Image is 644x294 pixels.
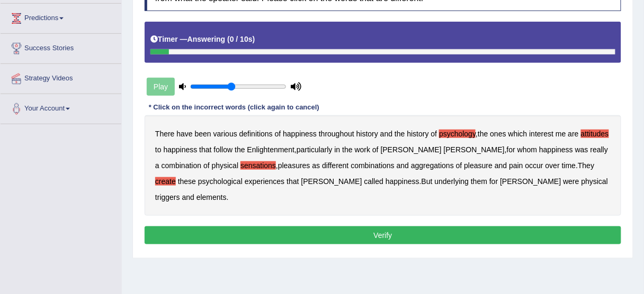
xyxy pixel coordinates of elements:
[1,34,121,60] a: Success Stories
[162,161,202,170] b: combination
[240,161,276,170] b: sensations
[322,161,348,170] b: different
[212,161,239,170] b: physical
[247,145,295,154] b: Enlightenment
[464,161,493,170] b: pleasure
[213,130,237,138] b: various
[155,177,176,186] b: create
[489,177,498,186] b: for
[342,145,352,154] b: the
[155,193,180,201] b: triggers
[471,177,487,186] b: them
[1,64,121,90] a: Strategy Videos
[287,177,299,186] b: that
[351,161,395,170] b: combinations
[235,145,245,154] b: the
[283,130,317,138] b: happiness
[198,177,243,186] b: psychological
[278,161,310,170] b: pleasures
[275,130,281,138] b: of
[507,145,515,154] b: for
[155,130,175,138] b: There
[195,130,211,138] b: been
[435,177,469,186] b: underlying
[517,145,537,154] b: whom
[575,145,588,154] b: was
[386,177,419,186] b: happiness
[214,145,233,154] b: follow
[422,177,433,186] b: But
[253,35,255,43] b: )
[203,161,210,170] b: of
[395,130,405,138] b: the
[182,193,194,201] b: and
[397,161,409,170] b: and
[500,177,561,186] b: [PERSON_NAME]
[356,130,378,138] b: history
[245,177,285,186] b: experiences
[1,94,121,121] a: Your Account
[439,130,476,138] b: psychology
[591,145,608,154] b: really
[525,161,543,170] b: occur
[431,130,437,138] b: of
[355,145,371,154] b: work
[407,130,429,138] b: history
[145,103,324,113] div: * Click on the incorrect words (click again to cancel)
[372,145,379,154] b: of
[509,161,523,170] b: pain
[411,161,454,170] b: aggregations
[199,145,211,154] b: that
[150,35,255,43] h5: Timer —
[582,177,609,186] b: physical
[230,35,253,43] b: 0 / 10s
[319,130,354,138] b: throughout
[563,177,579,186] b: were
[578,161,594,170] b: They
[335,145,341,154] b: in
[495,161,507,170] b: and
[562,161,576,170] b: time
[530,130,554,138] b: interest
[539,145,573,154] b: happiness
[490,130,506,138] b: ones
[164,145,198,154] b: happiness
[1,4,121,30] a: Predictions
[556,130,566,138] b: me
[227,35,230,43] b: (
[176,130,192,138] b: have
[545,161,560,170] b: over
[239,130,273,138] b: definitions
[155,145,162,154] b: to
[155,161,159,170] b: a
[456,161,462,170] b: of
[301,177,362,186] b: [PERSON_NAME]
[178,177,196,186] b: these
[444,145,505,154] b: [PERSON_NAME]
[187,35,226,43] b: Answering
[381,145,442,154] b: [PERSON_NAME]
[508,130,527,138] b: which
[364,177,384,186] b: called
[297,145,333,154] b: particularly
[145,115,621,216] div: , , , , . . .
[196,193,227,201] b: elements
[145,226,621,244] button: Verify
[581,130,609,138] b: attitudes
[568,130,579,138] b: are
[312,161,320,170] b: as
[478,130,488,138] b: the
[380,130,392,138] b: and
